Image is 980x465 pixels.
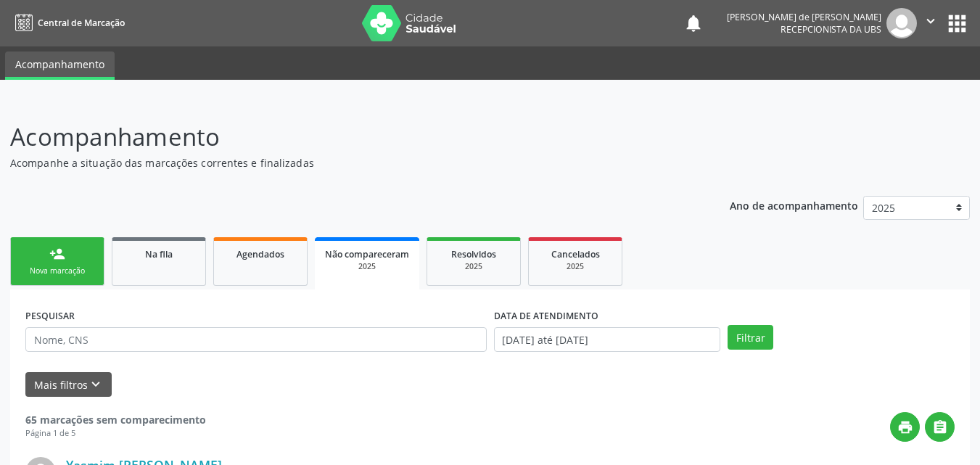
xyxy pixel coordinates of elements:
[897,419,913,435] i: print
[25,413,206,427] strong: 65 marcações sem comparecimento
[886,8,917,38] img: img
[325,248,409,260] span: Não compareceram
[683,13,704,33] button: notifications
[551,248,600,260] span: Cancelados
[5,52,115,80] a: Acompanhamento
[25,427,206,440] div: Página 1 de 5
[437,261,510,272] div: 2025
[10,11,125,35] a: Central de Marcação
[925,412,955,442] button: 
[25,372,112,398] button: Mais filtroskeyboard_arrow_down
[25,305,75,327] label: PESQUISAR
[236,248,284,260] span: Agendados
[494,305,598,327] label: DATA DE ATENDIMENTO
[21,266,94,276] div: Nova marcação
[451,248,496,260] span: Resolvidos
[25,327,487,352] input: Nome, CNS
[88,376,104,392] i: keyboard_arrow_down
[890,412,920,442] button: print
[727,11,881,23] div: [PERSON_NAME] de [PERSON_NAME]
[728,325,773,350] button: Filtrar
[781,23,881,36] span: Recepcionista da UBS
[923,13,939,29] i: 
[944,11,970,36] button: apps
[730,196,858,214] p: Ano de acompanhamento
[494,327,721,352] input: Selecione um intervalo
[932,419,948,435] i: 
[10,155,682,170] p: Acompanhe a situação das marcações correntes e finalizadas
[917,8,944,38] button: 
[325,261,409,272] div: 2025
[49,246,65,262] div: person_add
[38,17,125,29] span: Central de Marcação
[10,119,682,155] p: Acompanhamento
[539,261,612,272] div: 2025
[145,248,173,260] span: Na fila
